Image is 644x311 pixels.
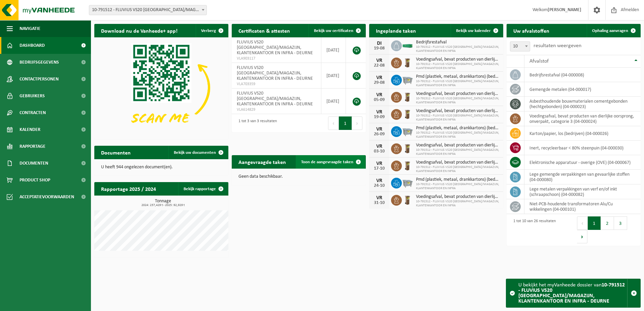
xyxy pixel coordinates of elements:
label: resultaten weergeven [534,43,581,48]
h2: Certificaten & attesten [232,24,297,37]
div: U bekijkt het myVanheede dossier van [518,279,627,307]
h2: Aangevraagde taken [232,155,293,168]
button: 1 [588,216,601,230]
button: Next [352,116,362,130]
img: WB-0140-HPE-BN-01 [402,194,413,205]
span: Gebruikers [20,88,45,104]
div: VR [373,144,386,149]
td: karton/papier, los (bedrijven) (04-000026) [524,126,641,141]
div: 31-10 [373,201,386,205]
div: 29-08 [373,80,386,85]
span: VLA614829 [237,107,316,112]
h2: Download nu de Vanheede+ app! [94,24,184,37]
span: Ophaling aanvragen [592,29,628,33]
div: DI [373,41,386,46]
span: 10 [510,42,530,51]
div: VR [373,58,386,63]
div: 19-08 [373,46,386,51]
span: 10-791512 - FLUVIUS VS20 [GEOGRAPHIC_DATA]/MAGAZIJN, KLANTENKANTOOR EN INFRA [416,131,500,139]
div: 03-10 [373,149,386,154]
td: [DATE] [321,37,346,63]
h2: Documenten [94,146,137,159]
div: 1 tot 3 van 3 resultaten [235,116,277,131]
span: Navigatie [20,20,40,37]
button: Previous [577,216,588,230]
td: gemengde metalen (04-000017) [524,82,641,97]
img: WB-2500-GAL-GY-01 [402,125,413,137]
span: Documenten [20,155,48,172]
button: 2 [601,216,614,230]
h2: Rapportage 2025 / 2024 [94,182,163,195]
button: 3 [614,216,627,230]
span: Voedingsafval, bevat producten van dierlijke oorsprong, onverpakt, categorie 3 [416,57,500,62]
td: elektronische apparatuur - overige (OVE) (04-000067) [524,155,641,170]
div: 26-09 [373,132,386,137]
h2: Ingeplande taken [369,24,423,37]
span: 10-791512 - FLUVIUS VS20 [GEOGRAPHIC_DATA]/MAGAZIJN, KLANTENKANTOOR EN INFRA [416,97,500,105]
div: 1 tot 10 van 26 resultaten [510,216,556,244]
td: [DATE] [321,63,346,89]
div: VR [373,195,386,201]
h3: Tonnage [98,199,228,207]
span: FLUVIUS VS20 [GEOGRAPHIC_DATA]/MAGAZIJN, KLANTENKANTOOR EN INFRA - DEURNE [237,91,313,107]
span: 10-791512 - FLUVIUS VS20 [GEOGRAPHIC_DATA]/MAGAZIJN, KLANTENKANTOOR EN INFRA [416,62,500,70]
img: WB-2500-GAL-GY-01 [402,177,413,188]
span: 10 [510,41,530,51]
span: FLUVIUS VS20 [GEOGRAPHIC_DATA]/MAGAZIJN, KLANTENKANTOOR EN INFRA - DEURNE [237,40,313,56]
img: WB-0140-HPE-BN-01 [402,108,413,119]
span: Rapportage [20,138,45,155]
a: Ophaling aanvragen [587,24,640,37]
div: VR [373,92,386,98]
td: [DATE] [321,89,346,114]
td: lege metalen verpakkingen van verf en/of inkt (schraapschoon) (04-000082) [524,184,641,199]
div: 24-10 [373,183,386,188]
img: WB-0140-HPE-BN-01 [402,142,413,154]
div: VR [373,178,386,183]
span: Dashboard [20,37,45,54]
span: 10-791512 - FLUVIUS VS20 ANTWERPEN/MAGAZIJN, KLANTENKANTOOR EN INFRA - DEURNE [89,5,206,15]
span: 10-791512 - FLUVIUS VS20 [GEOGRAPHIC_DATA]/MAGAZIJN, KLANTENKANTOOR EN INFRA [416,165,500,173]
div: 19-09 [373,115,386,119]
span: Contactpersonen [20,71,59,88]
span: Pmd (plastiek, metaal, drankkartons) (bedrijven) [416,74,500,79]
span: Bedrijfsgegevens [20,54,59,71]
span: Afvalstof [529,59,549,64]
span: Pmd (plastiek, metaal, drankkartons) (bedrijven) [416,177,500,182]
span: Voedingsafval, bevat producten van dierlijke oorsprong, onverpakt, categorie 3 [416,108,500,114]
button: Previous [328,116,339,130]
a: Bekijk uw documenten [168,146,228,159]
p: U heeft 944 ongelezen document(en). [101,165,222,170]
span: Bekijk uw certificaten [314,29,353,33]
span: 10-791512 - FLUVIUS VS20 [GEOGRAPHIC_DATA]/MAGAZIJN, KLANTENKANTOOR EN INFRA [416,45,500,53]
span: Kalender [20,121,40,138]
strong: 10-791512 - FLUVIUS VS20 [GEOGRAPHIC_DATA]/MAGAZIJN, KLANTENKANTOOR EN INFRA - DEURNE [518,282,625,304]
a: Bekijk uw kalender [451,24,503,37]
div: 17-10 [373,166,386,171]
span: VLA903117 [237,56,316,61]
strong: [PERSON_NAME] [548,7,581,12]
span: Acceptatievoorwaarden [20,188,74,205]
div: 05-09 [373,98,386,102]
span: Voedingsafval, bevat producten van dierlijke oorsprong, onverpakt, categorie 3 [416,194,500,200]
span: Voedingsafval, bevat producten van dierlijke oorsprong, onverpakt, categorie 3 [416,91,500,97]
img: WB-0140-HPE-BN-01 [402,91,413,102]
span: Bekijk uw documenten [174,150,216,155]
a: Bekijk rapportage [178,182,228,196]
span: 10-791512 - FLUVIUS VS20 [GEOGRAPHIC_DATA]/MAGAZIJN, KLANTENKANTOOR EN INFRA [416,148,500,156]
td: bedrijfsrestafval (04-000008) [524,68,641,82]
img: HK-XC-20-GN-00 [402,42,413,48]
div: VR [373,127,386,132]
span: Contracten [20,104,46,121]
span: Toon de aangevraagde taken [301,160,353,164]
td: inert, recycleerbaar < 80% steenpuin (04-000030) [524,141,641,155]
img: Download de VHEPlus App [94,37,228,138]
td: niet-PCB-houdende transformatoren Alu/Cu wikkelingen (04-000101) [524,199,641,214]
span: 10-791512 - FLUVIUS VS20 [GEOGRAPHIC_DATA]/MAGAZIJN, KLANTENKANTOOR EN INFRA [416,79,500,88]
button: Verberg [196,24,228,37]
td: voedingsafval, bevat producten van dierlijke oorsprong, onverpakt, categorie 3 (04-000024) [524,111,641,126]
a: Bekijk uw certificaten [309,24,365,37]
div: VR [373,109,386,115]
span: Verberg [201,29,216,33]
a: Toon de aangevraagde taken [296,155,365,169]
span: 2024: 237,429 t - 2025: 92,929 t [98,204,228,207]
